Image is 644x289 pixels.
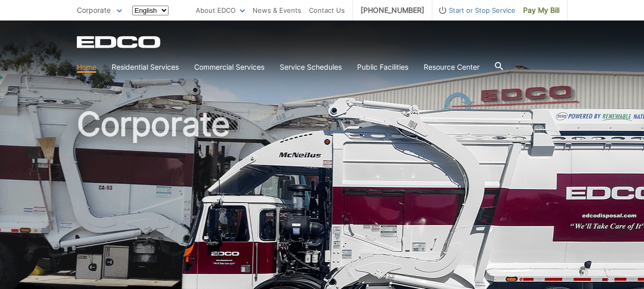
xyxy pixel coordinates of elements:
a: Commercial Services [194,61,264,73]
a: Home [77,61,96,73]
a: Service Schedules [280,61,342,73]
span: Pay My Bill [523,5,559,16]
a: News & Events [253,5,301,16]
a: EDCD logo. Return to the homepage. [77,36,162,48]
a: Residential Services [112,61,179,73]
a: Resource Center [424,61,480,73]
a: Contact Us [309,5,345,16]
span: Corporate [77,6,111,14]
a: About EDCO [196,5,245,16]
a: Public Facilities [357,61,408,73]
select: Select a language [132,6,169,15]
